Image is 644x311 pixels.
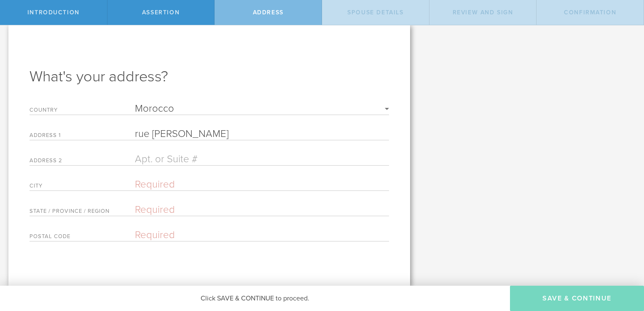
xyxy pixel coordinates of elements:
input: Apt. or Suite # [135,153,389,165]
input: Required [135,128,389,140]
span: Spouse Details [347,9,403,16]
input: Required [135,178,389,190]
label: Address 1 [30,133,135,140]
label: State / Province / Region [30,209,135,216]
label: Country [30,107,135,115]
input: Required [135,229,389,241]
span: Address [253,9,284,16]
label: Address 2 [30,158,135,165]
span: Review and Sign [453,9,513,16]
span: assertion [142,9,180,16]
button: Save & Continue [510,286,644,311]
label: City [30,183,135,190]
span: Confirmation [564,9,616,16]
label: Postal code [30,234,135,241]
h1: What's your address? [30,67,389,87]
input: Required [135,204,389,216]
span: Introduction [27,9,80,16]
